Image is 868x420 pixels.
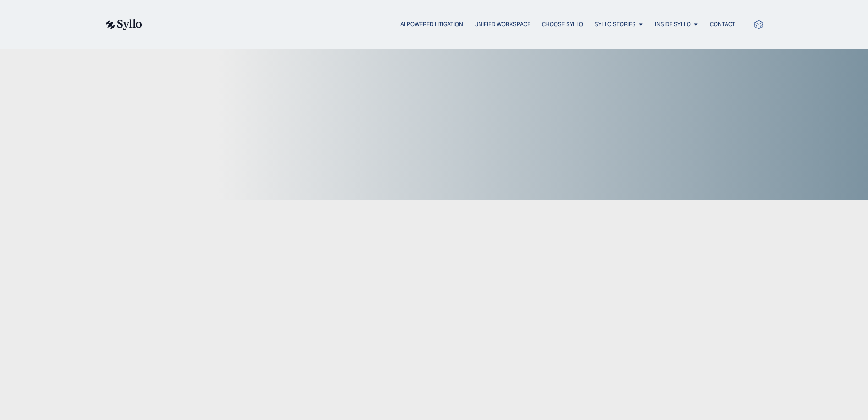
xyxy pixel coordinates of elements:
[655,20,691,28] a: Inside Syllo
[400,20,463,28] a: AI Powered Litigation
[710,20,735,28] a: Contact
[542,20,583,28] a: Choose Syllo
[104,19,142,30] img: syllo
[475,20,530,28] a: Unified Workspace
[160,20,735,29] div: Menu Toggle
[595,20,636,28] a: Syllo Stories
[160,20,735,29] nav: Menu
